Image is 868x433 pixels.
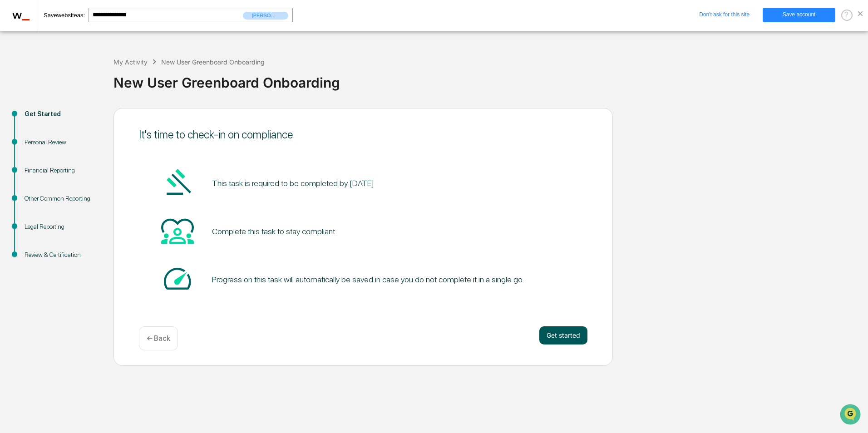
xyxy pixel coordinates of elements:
div: My Activity [113,58,148,66]
div: Review & Certification [25,250,99,260]
em: website [57,12,77,19]
div: 🔎 [9,133,16,140]
span: Attestations [75,114,113,123]
a: Powered byPylon [64,153,110,161]
button: Get started [539,326,587,344]
span: Save as: [44,12,85,19]
img: Heart [161,214,194,247]
div: New User Greenboard Onboarding [161,58,265,66]
div: Financial Reporting [25,166,99,175]
p: How can we help? [9,19,165,34]
a: 🔎Data Lookup [5,128,61,144]
span: Data Lookup [18,132,57,141]
div: Get Started [25,109,99,119]
div: Progress on this task will automatically be saved in case you do not complete it in a single go. [212,275,524,284]
button: Start new chat [154,72,165,83]
img: Gavel [161,166,194,199]
div: 🗄️ [66,115,73,123]
span: _ [22,7,30,21]
span: Pylon [90,154,110,161]
div: New User Greenboard Onboarding [113,67,863,91]
a: Don't ask for this site [688,8,761,22]
div: Personal Review [25,138,99,147]
a: 🗄️Attestations [62,111,116,127]
span: Preclearance [18,114,59,123]
a: 🖐️Preclearance [5,111,62,127]
img: 1746055101610-c473b297-6a78-478c-a979-82029cc54cd1 [9,69,25,86]
div: Other Common Reporting [25,194,99,203]
div: It's time to check-in on compliance [139,128,587,141]
pre: This task is required to be completed by [DATE] [212,177,374,189]
div: 🖐️ [9,115,16,123]
span: w [12,7,30,21]
img: Speed-dial [161,262,194,295]
div: We're available if you need us! [31,79,115,86]
span: ? [844,11,848,19]
span: [PERSON_NAME][EMAIL_ADDRESS][DOMAIN_NAME] [243,12,288,20]
div: Complete this task to stay compliant [212,226,335,236]
div: Start new chat [31,69,149,79]
p: ← Back [147,334,170,343]
iframe: Open customer support [839,403,863,428]
a: ? [841,10,854,18]
div: Legal Reporting [25,222,99,231]
a: Save account [763,8,835,22]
